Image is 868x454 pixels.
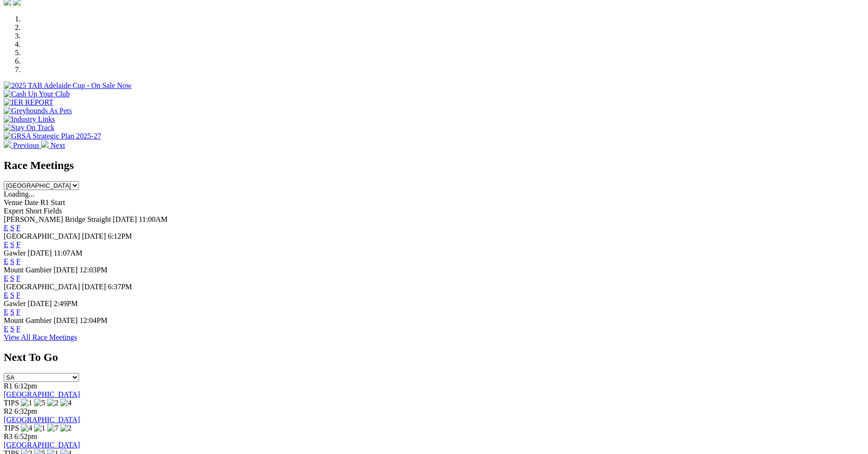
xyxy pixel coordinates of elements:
[16,224,21,232] a: F
[24,198,38,206] span: Date
[4,124,54,132] img: Stay On Track
[4,224,8,232] a: E
[4,198,22,206] span: Venue
[4,207,24,215] span: Expert
[4,274,8,282] a: E
[4,283,80,291] span: [GEOGRAPHIC_DATA]
[60,399,72,407] img: 4
[4,382,13,390] span: R1
[82,232,106,240] span: [DATE]
[54,249,83,257] span: 11:07AM
[4,416,80,424] a: [GEOGRAPHIC_DATA]
[4,390,80,398] a: [GEOGRAPHIC_DATA]
[14,432,37,440] span: 6:52pm
[82,283,106,291] span: [DATE]
[28,249,52,257] span: [DATE]
[10,224,14,232] a: S
[10,257,14,265] a: S
[10,274,14,282] a: S
[54,300,78,308] span: 2:49PM
[16,325,21,333] a: F
[26,207,42,215] span: Short
[10,325,14,333] a: S
[54,316,78,324] span: [DATE]
[4,300,26,308] span: Gawler
[4,441,80,449] a: [GEOGRAPHIC_DATA]
[54,266,78,274] span: [DATE]
[4,432,13,440] span: R3
[10,241,14,249] a: S
[4,132,101,140] img: GRSA Strategic Plan 2025-27
[4,215,111,223] span: [PERSON_NAME] Bridge Straight
[21,424,32,432] img: 4
[34,399,45,407] img: 5
[4,241,8,249] a: E
[28,300,52,308] span: [DATE]
[4,308,8,316] a: E
[79,316,108,324] span: 12:04PM
[4,291,8,299] a: E
[4,140,11,148] img: chevron-left-pager-white.svg
[21,399,32,407] img: 1
[4,424,19,432] span: TIPS
[4,399,19,407] span: TIPS
[14,382,37,390] span: 6:12pm
[47,424,58,432] img: 7
[41,141,65,149] a: Next
[10,291,14,299] a: S
[113,215,137,223] span: [DATE]
[4,407,13,415] span: R2
[14,407,37,415] span: 6:32pm
[34,424,45,432] img: 1
[16,241,21,249] a: F
[4,107,72,115] img: Greyhounds As Pets
[40,198,65,206] span: R1 Start
[16,291,21,299] a: F
[79,266,108,274] span: 12:03PM
[4,90,70,98] img: Cash Up Your Club
[4,98,53,107] img: IER REPORT
[13,141,39,149] span: Previous
[41,140,49,148] img: chevron-right-pager-white.svg
[4,351,864,364] h2: Next To Go
[4,159,864,172] h2: Race Meetings
[4,141,41,149] a: Previous
[4,333,77,341] a: View All Race Meetings
[4,232,80,240] span: [GEOGRAPHIC_DATA]
[4,249,26,257] span: Gawler
[60,424,72,432] img: 2
[4,257,8,265] a: E
[4,316,52,324] span: Mount Gambier
[10,308,14,316] a: S
[4,115,55,124] img: Industry Links
[139,215,168,223] span: 11:00AM
[43,207,62,215] span: Fields
[16,274,21,282] a: F
[50,141,65,149] span: Next
[47,399,58,407] img: 2
[16,308,21,316] a: F
[16,257,21,265] a: F
[4,190,34,198] span: Loading...
[4,325,8,333] a: E
[108,232,132,240] span: 6:12PM
[108,283,132,291] span: 6:37PM
[4,81,132,90] img: 2025 TAB Adelaide Cup - On Sale Now
[4,266,52,274] span: Mount Gambier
